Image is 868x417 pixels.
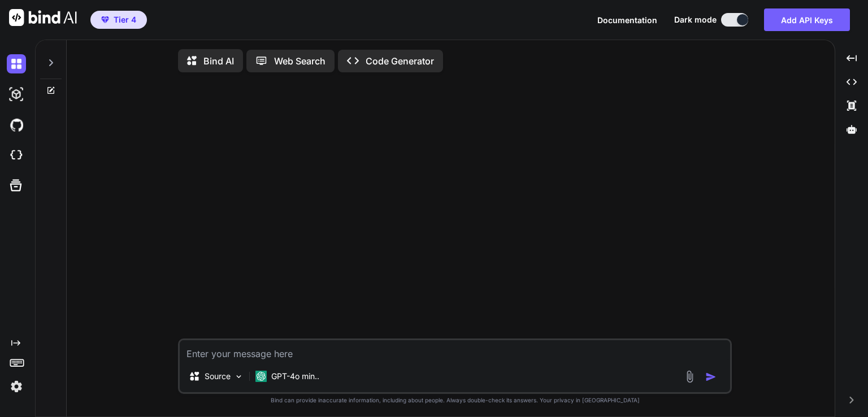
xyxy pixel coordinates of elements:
[203,54,234,68] p: Bind AI
[101,16,109,23] img: premium
[90,11,147,29] button: premiumTier 4
[234,372,244,381] img: Pick Models
[366,54,434,68] p: Code Generator
[178,396,732,405] p: Bind can provide inaccurate information, including about people. Always double-check its answers....
[597,14,657,26] button: Documentation
[7,377,26,396] img: settings
[7,85,26,104] img: darkAi-studio
[271,371,319,382] p: GPT-4o min..
[7,146,26,165] img: cloudideIcon
[597,15,657,25] span: Documentation
[205,371,231,382] p: Source
[705,371,717,383] img: icon
[114,14,136,25] span: Tier 4
[274,54,325,68] p: Web Search
[764,8,850,31] button: Add API Keys
[7,115,26,134] img: githubDark
[9,9,77,26] img: Bind AI
[683,370,696,383] img: attachment
[674,14,717,25] span: Dark mode
[7,54,26,73] img: darkChat
[255,371,267,382] img: GPT-4o mini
